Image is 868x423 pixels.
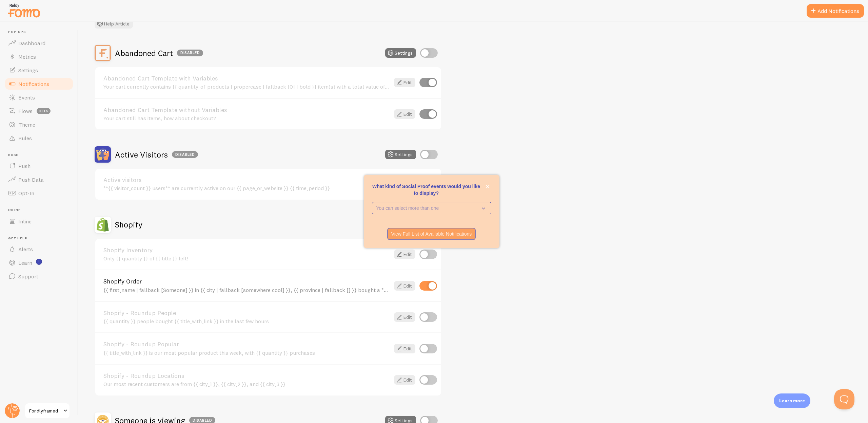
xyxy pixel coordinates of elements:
[18,53,36,60] span: Metrics
[4,118,74,131] a: Theme
[103,247,390,253] a: Shopify Inventory
[4,104,74,118] a: Flows beta
[103,310,390,316] a: Shopify - Roundup People
[4,173,74,186] a: Push Data
[103,185,390,191] div: **{{ visitor_count }} users** are currently active on our {{ page_or_website }} {{ time_period }}
[4,159,74,173] a: Push
[177,50,203,56] div: Disabled
[394,375,415,385] a: Edit
[95,146,111,163] img: Active Visitors
[8,30,74,34] span: Pop-ups
[103,373,390,379] a: Shopify - Roundup Locations
[95,19,133,29] button: Help Article
[103,177,390,183] a: Active visitors
[4,63,74,77] a: Settings
[95,45,111,61] img: Abandoned Cart
[774,393,810,408] div: Learn more
[372,202,491,214] button: You can select more than one
[394,344,415,353] a: Edit
[18,67,38,74] span: Settings
[18,163,31,169] span: Push
[103,381,390,387] div: Our most recent customers are from {{ city_1 }}, {{ city_2 }}, and {{ city_3 }}
[18,176,44,183] span: Push Data
[394,312,415,322] a: Edit
[24,403,70,419] a: Fondlyframed
[18,108,33,114] span: Flows
[103,318,390,324] div: {{ quantity }} people bought {{ title_with_link }} in the last few hours
[372,183,491,197] p: What kind of Social Proof events would you like to display?
[36,259,42,265] svg: <p>Watch New Feature Tutorials!</p>
[103,75,390,81] a: Abandoned Cart Template with Variables
[115,149,198,160] h2: Active Visitors
[18,246,33,253] span: Alerts
[8,236,74,241] span: Get Help
[103,350,390,356] div: {{ title_with_link }} is our most popular product this week, with {{ quantity }} purchases
[4,131,74,145] a: Rules
[103,107,390,113] a: Abandoned Cart Template without Variables
[103,341,390,347] a: Shopify - Roundup Popular
[8,208,74,213] span: Inline
[394,250,415,259] a: Edit
[103,287,390,293] div: {{ first_name | fallback [Someone] }} in {{ city | fallback [somewhere cool] }}, {{ province | fa...
[115,219,142,230] h2: Shopify
[484,183,491,190] button: close,
[4,91,74,104] a: Events
[37,108,51,114] span: beta
[18,121,35,128] span: Theme
[385,48,416,58] button: Settings
[18,190,34,197] span: Opt-In
[391,231,472,237] p: View Full List of Available Notifications
[18,259,32,266] span: Learn
[4,270,74,283] a: Support
[394,109,415,119] a: Edit
[387,228,476,240] button: View Full List of Available Notifications
[8,153,74,158] span: Push
[779,398,805,404] p: Learn more
[95,217,111,233] img: Shopify
[4,186,74,200] a: Opt-In
[4,77,74,91] a: Notifications
[18,135,32,142] span: Rules
[29,407,61,415] span: Fondlyframed
[103,278,390,284] a: Shopify Order
[394,281,415,291] a: Edit
[4,256,74,270] a: Learn
[4,215,74,228] a: Inline
[834,389,854,409] iframe: Help Scout Beacon - Open
[18,94,35,101] span: Events
[115,48,203,58] h2: Abandoned Cart
[4,36,74,50] a: Dashboard
[18,40,45,47] span: Dashboard
[394,78,415,87] a: Edit
[18,273,38,280] span: Support
[103,255,390,261] div: Only {{ quantity }} of {{ title }} left!
[4,50,74,63] a: Metrics
[18,218,32,225] span: Inline
[18,80,49,87] span: Notifications
[4,242,74,256] a: Alerts
[103,84,390,90] div: Your cart currently contains {{ quantity_of_products | propercase | fallback [0] | bold }} item(s...
[376,205,477,211] p: You can select more than one
[103,115,390,121] div: Your cart still has items, how about checkout?
[7,2,41,19] img: fomo-relay-logo-orange.svg
[172,151,198,158] div: Disabled
[364,175,499,248] div: What kind of Social Proof events would you like to display?
[385,150,416,159] button: Settings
